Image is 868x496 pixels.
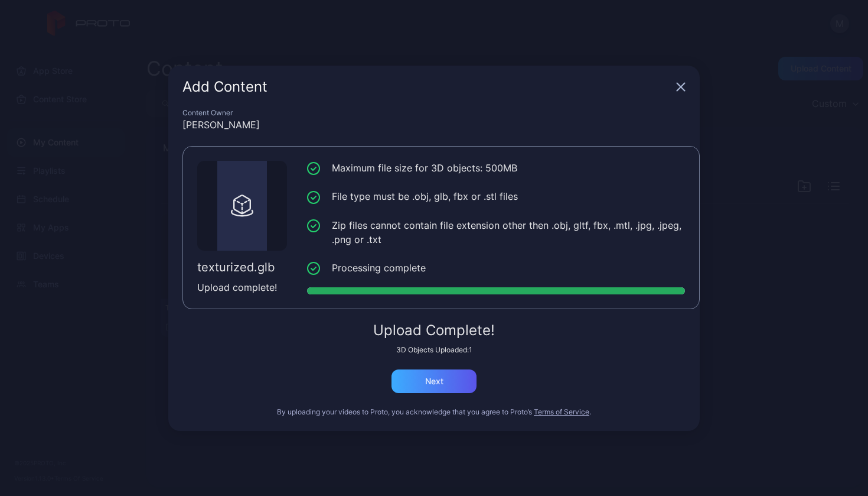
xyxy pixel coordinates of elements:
div: 3D Objects Uploaded: 1 [182,345,686,355]
div: [PERSON_NAME] [182,118,686,132]
div: Next [425,377,443,386]
button: Terms of Service [534,407,589,417]
div: By uploading your videos to Proto, you acknowledge that you agree to Proto’s . [182,407,686,417]
div: Add Content [182,80,671,94]
button: Next [391,369,477,393]
div: Upload Complete! [182,323,686,338]
li: Zip files cannot contain file extension other then .obj, gltf, fbx, .mtl, .jpg, .jpeg, .png or .txt [307,218,685,247]
li: File type must be .obj, glb, fbx or .stl files [307,189,685,204]
li: Processing complete [307,261,685,275]
div: texturized.glb [197,260,287,274]
li: Maximum file size for 3D objects: 500MB [307,161,685,176]
div: Upload complete! [197,280,287,294]
div: Content Owner [182,108,686,118]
